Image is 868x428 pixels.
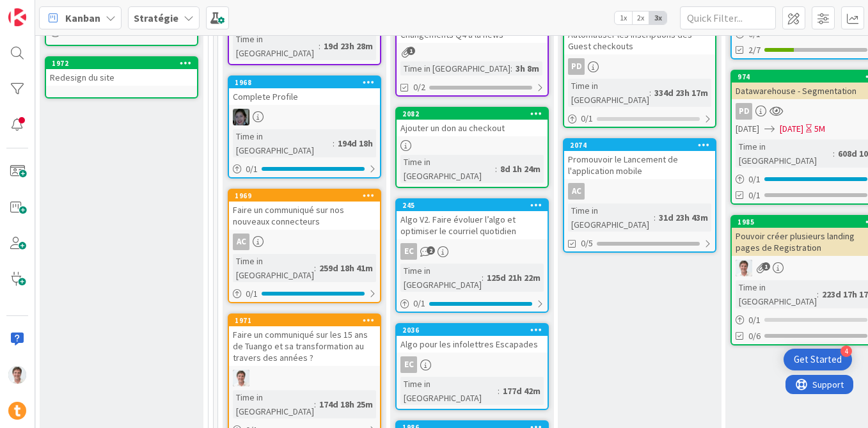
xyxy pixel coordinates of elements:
input: Quick Filter... [680,6,776,29]
div: EC [400,356,417,373]
span: 0 / 1 [246,162,258,176]
div: Algo V2. Faire évoluer l’algo et optimiser le courriel quotidien [397,211,548,239]
div: Time in [GEOGRAPHIC_DATA] [233,254,314,282]
span: 0/6 [748,329,761,343]
span: 2 [427,246,435,255]
div: 334d 23h 17m [651,86,711,100]
div: 174d 18h 25m [316,397,376,411]
div: Time in [GEOGRAPHIC_DATA] [400,155,495,183]
span: : [314,397,316,411]
span: : [319,39,320,53]
div: 1968Complete Profile [229,77,380,105]
div: 1971Faire un communiqué sur les 15 ans de Tuango et sa transformation au travers des années ? [229,315,380,366]
div: Time in [GEOGRAPHIC_DATA] [400,377,498,405]
span: : [654,210,656,225]
span: 0 / 1 [581,112,593,125]
div: Time in [GEOGRAPHIC_DATA] [233,129,333,157]
span: : [649,86,651,100]
div: 8d 1h 24m [497,162,544,176]
img: JG [8,366,26,384]
div: 1972 [46,58,197,69]
img: Visit kanbanzone.com [8,8,26,26]
div: 1968 [235,78,380,87]
div: Complete Profile [229,88,380,105]
div: 1972 [52,59,197,68]
div: EC [397,243,548,260]
div: Get Started [794,353,842,366]
div: Promouvoir le Lancement de l'application mobile [564,151,715,179]
span: [DATE] [780,122,803,136]
div: 1969 [235,191,380,200]
span: 0/5 [581,237,593,250]
div: 0/1 [229,161,380,177]
span: : [817,287,819,301]
div: 1969 [229,190,380,202]
span: 0 / 1 [748,173,761,186]
span: [DATE] [736,122,759,136]
div: 2036 [402,326,548,335]
div: Algo pour les infolettres Escapades [397,336,548,353]
div: Time in [GEOGRAPHIC_DATA] [568,203,654,232]
div: 194d 18h [335,136,376,150]
span: 0/2 [413,81,425,94]
div: 0/1 [229,286,380,302]
div: EC [400,243,417,260]
span: : [482,271,484,285]
div: 31d 23h 43m [656,210,711,225]
span: : [498,384,500,398]
span: 1x [615,12,632,24]
div: 2074Promouvoir le Lancement de l'application mobile [564,139,715,179]
span: : [314,261,316,275]
div: Time in [GEOGRAPHIC_DATA] [400,61,510,75]
div: PD [564,58,715,75]
div: Time in [GEOGRAPHIC_DATA] [233,390,314,418]
div: AC [229,234,380,250]
img: AA [233,109,249,125]
div: Faire un communiqué sur nos nouveaux connecteurs [229,202,380,230]
span: : [833,147,835,161]
span: 2x [632,12,649,24]
div: Time in [GEOGRAPHIC_DATA] [568,79,649,107]
div: 4 [840,345,852,357]
div: Open Get Started checklist, remaining modules: 4 [784,349,852,370]
div: EC [397,356,548,373]
div: Faire un communiqué sur les 15 ans de Tuango et sa transformation au travers des années ? [229,326,380,366]
span: : [495,162,497,176]
div: 2082 [397,108,548,120]
div: 1971 [235,316,380,325]
span: 0 / 1 [246,287,258,301]
div: PD [736,103,752,120]
div: 0/1 [564,111,715,127]
div: Redesign du site [46,69,197,86]
div: 1969Faire un communiqué sur nos nouveaux connecteurs [229,190,380,230]
div: 245 [397,200,548,211]
div: 5M [814,122,825,136]
div: AC [564,183,715,200]
span: 1 [762,262,770,271]
div: 19d 23h 28m [320,39,376,53]
div: 0/1 [397,296,548,312]
div: 245Algo V2. Faire évoluer l’algo et optimiser le courriel quotidien [397,200,548,239]
div: Time in [GEOGRAPHIC_DATA] [736,139,833,168]
b: Stratégie [134,12,178,24]
span: Support [27,2,58,17]
div: 3h 8m [512,61,542,75]
span: Kanban [65,10,100,26]
div: AC [233,234,249,250]
div: PD [568,58,585,75]
div: AA [229,109,380,125]
div: 2082Ajouter un don au checkout [397,108,548,136]
div: Automatiser les inscriptions des Guest checkouts [564,26,715,54]
span: 2/7 [748,44,761,57]
div: 1972Redesign du site [46,58,197,86]
div: Ajouter un don au checkout [397,120,548,136]
div: Time in [GEOGRAPHIC_DATA] [233,32,319,60]
div: 1971 [229,315,380,326]
span: : [333,136,335,150]
div: Time in [GEOGRAPHIC_DATA] [400,264,482,292]
div: Time in [GEOGRAPHIC_DATA] [736,280,817,308]
img: JG [736,260,752,276]
div: AC [568,183,585,200]
div: 2074 [564,139,715,151]
img: avatar [8,402,26,420]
